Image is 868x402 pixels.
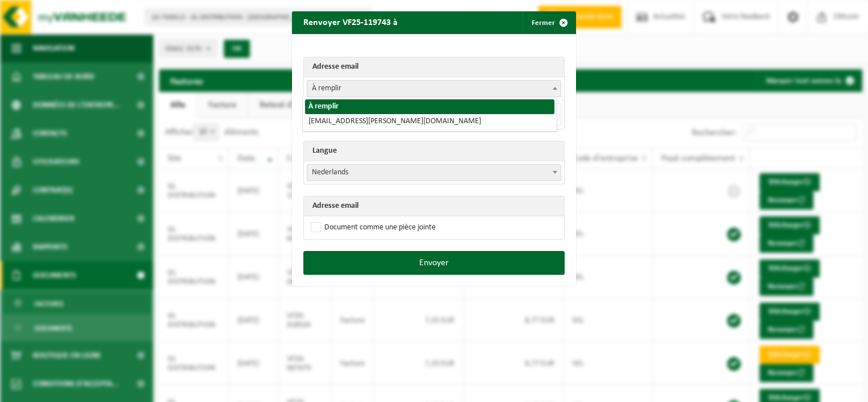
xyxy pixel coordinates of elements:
[305,114,554,129] li: [EMAIL_ADDRESS][PERSON_NAME][DOMAIN_NAME]
[523,11,575,34] button: Fermer
[304,57,564,77] th: Adresse email
[304,196,564,216] th: Adresse email
[307,164,561,181] span: Nederlands
[307,81,561,97] span: À remplir
[307,80,561,97] span: À remplir
[304,141,564,161] th: Langue
[305,99,554,114] li: À remplir
[308,219,436,236] label: Document comme une pièce jointe
[303,251,565,275] button: Envoyer
[307,165,561,181] span: Nederlands
[292,11,409,33] h2: Renvoyer VF25-119743 à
